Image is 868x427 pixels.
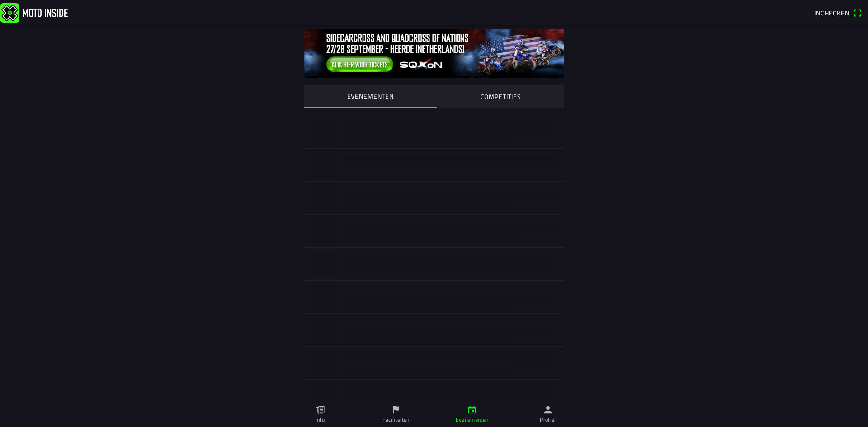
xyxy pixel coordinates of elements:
img: 0tIKNvXMbOBQGQ39g5GyH2eKrZ0ImZcyIMR2rZNf.jpg [304,29,564,78]
ion-icon: flag [391,405,401,415]
ion-segment-button: COMPETITIES [437,85,565,108]
ion-label: Evenementen [456,416,489,424]
ion-label: Faciliteiten [382,416,409,424]
ion-segment-button: EVENEMENTEN [304,85,437,108]
ion-label: Profiel [540,416,556,424]
span: Inchecken [814,8,849,18]
ion-label: Info [316,416,325,424]
ion-icon: paper [315,405,325,415]
a: Incheckenqr scanner [810,5,866,20]
ion-icon: person [543,405,553,415]
ion-icon: calendar [467,405,477,415]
